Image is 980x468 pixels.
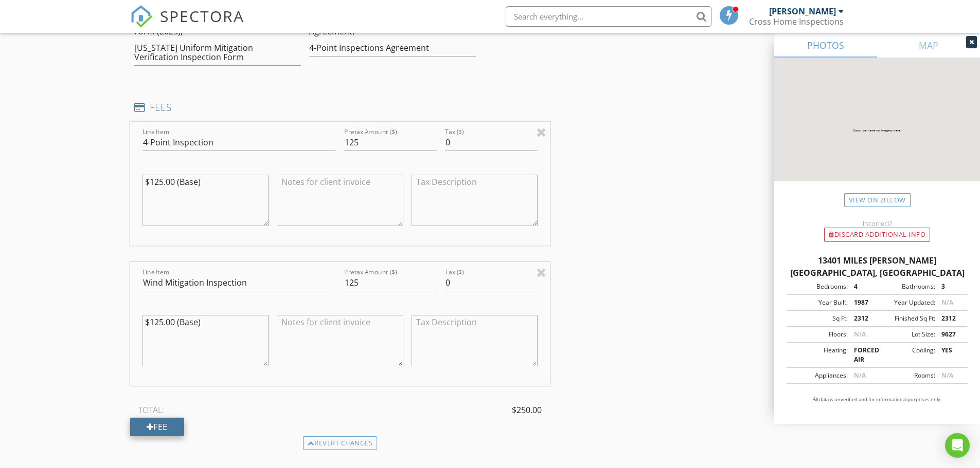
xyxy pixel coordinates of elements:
div: Incorrect? [774,219,980,228]
div: Revert changes [303,436,378,451]
div: [PERSON_NAME] [769,6,836,16]
div: Bedrooms: [790,282,848,291]
div: Rooms: [877,371,935,380]
div: YES [935,346,965,364]
div: Open Intercom Messenger [945,433,970,458]
div: 4-Point Inspections Agreement [309,43,429,52]
div: 2312 [935,314,965,323]
div: Finished Sq Ft: [877,314,935,323]
p: All data is unverified and for informational purposes only. [787,396,968,403]
span: N/A [854,330,866,339]
div: Lot Size: [877,330,935,339]
div: Floors: [790,330,848,339]
span: N/A [941,298,953,307]
div: Bathrooms: [877,282,935,291]
div: 9627 [935,330,965,339]
div: Year Updated: [877,298,935,307]
img: The Best Home Inspection Software - Spectora [130,5,153,28]
span: $250.00 [512,404,542,416]
div: 3 [935,282,965,291]
span: TOTAL: [138,404,164,416]
div: FORCED AIR [848,346,877,364]
a: MAP [877,33,980,58]
div: Appliances: [790,371,848,380]
div: Cooling: [877,346,935,364]
div: 2312 [848,314,877,323]
div: Heating: [790,346,848,364]
div: Year Built: [790,298,848,307]
div: Sq Ft: [790,314,848,323]
a: SPECTORA [130,14,244,35]
div: 1987 [848,298,877,307]
a: PHOTOS [774,33,877,58]
div: Fee [130,418,184,436]
img: streetview [774,58,980,205]
a: View on Zillow [844,193,911,207]
div: [US_STATE] Uniform Mitigation Verification Inspection Form [134,43,272,62]
span: SPECTORA [160,5,244,27]
span: N/A [854,371,866,380]
div: 13401 Miles [PERSON_NAME][GEOGRAPHIC_DATA], [GEOGRAPHIC_DATA] [787,254,968,279]
span: N/A [941,371,953,380]
div: Discard Additional info [824,228,930,242]
div: Wind Mitigation Inspection Agreement, [309,17,447,36]
div: 4 [848,282,877,291]
input: Search everything... [506,6,711,27]
h4: FEES [134,101,546,114]
div: Cross Home Inspections [749,16,844,27]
